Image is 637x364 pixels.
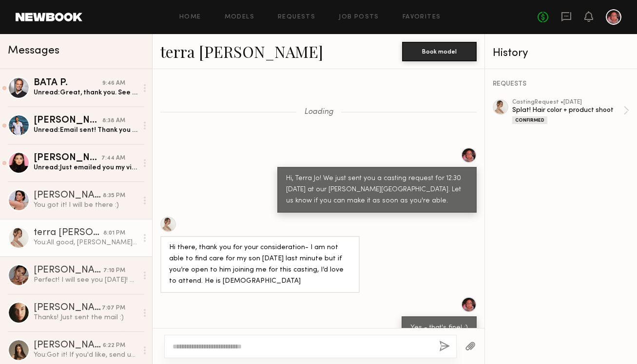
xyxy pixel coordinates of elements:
[34,341,103,350] div: [PERSON_NAME]
[102,116,125,126] div: 8:38 AM
[102,304,125,313] div: 7:07 PM
[34,153,101,163] div: [PERSON_NAME]
[179,14,201,20] a: Home
[103,229,125,238] div: 8:01 PM
[493,48,629,59] div: History
[160,41,323,62] a: terra [PERSON_NAME]
[34,163,137,172] div: Unread: Just emailed you my videos! Thank you for your consideration
[34,78,102,88] div: BATA P.
[512,106,623,115] div: Splat! Hair color + product shoot
[402,47,477,55] a: Book model
[34,228,103,238] div: terra [PERSON_NAME]
[286,173,468,207] div: Hi, Terra Jo! We just sent you a casting request for 12:30 [DATE] at our [PERSON_NAME][GEOGRAPHIC...
[410,323,468,334] div: Yes - that's fine! :)
[402,42,477,61] button: Book model
[278,14,315,20] a: Requests
[34,238,137,247] div: You: All good, [PERSON_NAME] Thank you for the update + we'll reach out again when we have a bett...
[8,45,59,56] span: Messages
[34,350,137,360] div: You: Got it! If you'd like, send us a video of you with your current hair from a few different an...
[103,341,125,350] div: 6:22 PM
[512,116,547,124] div: Confirmed
[34,116,102,126] div: [PERSON_NAME]
[101,154,125,163] div: 7:44 AM
[512,99,623,106] div: casting Request • [DATE]
[512,99,629,124] a: castingRequest •[DATE]Splat! Hair color + product shootConfirmed
[34,200,137,210] div: You got it! I will be there :)
[102,79,125,88] div: 9:46 AM
[34,275,137,285] div: Perfect! I will see you [DATE]! Thank you so much
[34,191,103,200] div: [PERSON_NAME]
[34,303,102,313] div: [PERSON_NAME]
[403,14,441,20] a: Favorites
[493,81,629,88] div: REQUESTS
[339,14,379,20] a: Job Posts
[103,191,125,200] div: 8:35 PM
[34,266,103,275] div: [PERSON_NAME]
[304,108,333,116] span: Loading
[169,242,351,287] div: Hi there, thank you for your consideration- I am not able to find care for my son [DATE] last min...
[34,88,137,97] div: Unread: Great, thank you. See you soon. Best regards.
[34,126,137,135] div: Unread: Email sent! Thank you for allowing me to submit by video. Let me know if I can provide an...
[34,313,137,322] div: Thanks! Just sent the mail :)
[103,266,125,275] div: 7:10 PM
[225,14,254,20] a: Models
